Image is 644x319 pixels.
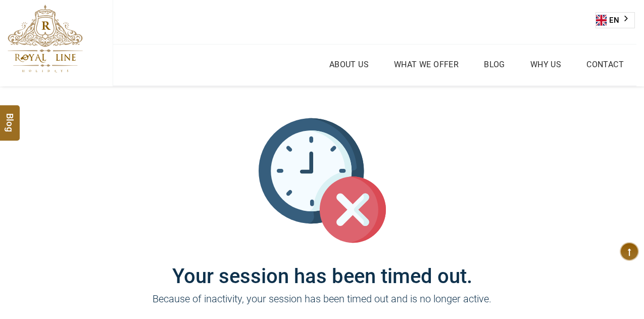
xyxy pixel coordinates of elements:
img: session_time_out.svg [259,117,386,244]
a: What we Offer [391,57,461,72]
h1: Your session has been timed out. [19,244,625,288]
aside: Language selected: English [596,12,635,28]
a: About Us [327,57,371,72]
iframe: chat widget [602,279,634,309]
span: Blog [4,113,17,122]
div: Language [596,12,635,28]
img: The Royal Line Holidays [8,5,83,73]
